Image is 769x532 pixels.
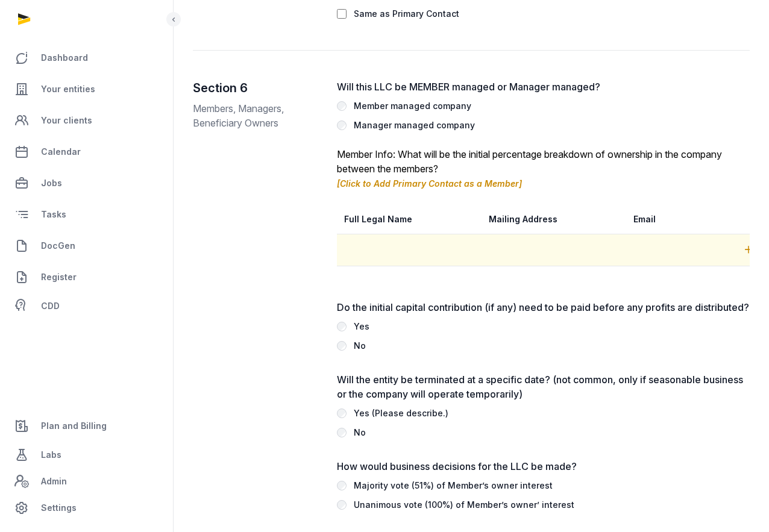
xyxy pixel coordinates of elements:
[10,294,163,318] a: CDD
[354,319,369,334] div: Yes
[354,425,366,440] div: No
[10,469,163,493] a: Admin
[354,118,475,133] div: Manager managed company
[41,448,61,462] span: Labs
[354,99,471,113] div: Member managed company
[337,481,347,490] input: Majority vote (51%) of Member’s owner interest
[337,300,750,315] label: Do the initial capital contribution (if any) need to be paid before any profits are distributed?
[10,231,163,260] a: DocGen
[354,406,448,421] div: Yes (Please describe.)
[337,101,347,111] input: Member managed company
[354,498,574,512] div: Unanimous vote (100%) of Member’s owner’ interest
[337,459,750,474] label: How would business decisions for the LLC be made?
[10,43,163,72] a: Dashboard
[10,200,163,229] a: Tasks
[10,493,163,522] a: Settings
[41,113,92,128] span: Your clients
[41,82,95,96] span: Your entities
[337,147,750,176] div: Member Info: What will be the initial percentage breakdown of ownership in the company between th...
[337,341,347,351] input: No
[41,299,60,313] span: CDD
[337,408,347,418] input: Yes (Please describe.)
[10,137,163,166] a: Calendar
[193,80,318,96] h2: Section 6
[337,500,347,510] input: Unanimous vote (100%) of Member’s owner’ interest
[337,372,750,401] label: Will the entity be terminated at a specific date? (not common, only if seasonable business or the...
[337,178,522,189] a: [Click to Add Primary Contact as a Member]
[193,101,318,130] p: Members, Managers, Beneficiary Owners
[10,412,163,440] a: Plan and Billing
[10,106,163,135] a: Your clients
[337,9,347,19] input: Same as Primary Contact
[10,169,163,198] a: Jobs
[41,474,67,489] span: Admin
[41,51,88,65] span: Dashboard
[337,428,347,437] input: No
[10,263,163,292] a: Register
[354,7,459,21] div: Same as Primary Contact
[337,120,347,130] input: Manager managed company
[337,322,347,331] input: Yes
[41,176,62,190] span: Jobs
[354,478,553,493] div: Majority vote (51%) of Member’s owner interest
[41,501,77,515] span: Settings
[41,145,81,159] span: Calendar
[337,80,750,94] label: Will this LLC be MEMBER managed or Manager managed?
[354,339,366,353] div: No
[41,270,77,284] span: Register
[41,239,75,253] span: DocGen
[337,205,482,234] th: Full Legal Name
[41,419,107,433] span: Plan and Billing
[10,75,163,104] a: Your entities
[482,205,626,234] th: Mailing Address
[10,440,163,469] a: Labs
[41,207,66,222] span: Tasks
